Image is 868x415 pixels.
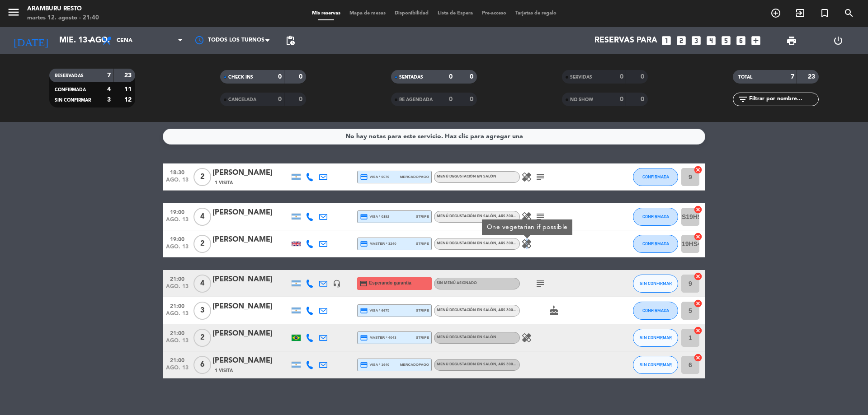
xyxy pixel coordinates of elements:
[521,332,532,343] i: healing
[27,14,99,23] div: martes 12. agosto - 21:40
[496,242,521,245] span: , ARS 300.000
[399,75,423,79] span: SENTADAS
[437,308,521,312] span: Menú degustación en salón
[660,35,672,47] i: looks_one
[844,8,854,19] i: search
[808,74,817,80] strong: 23
[55,88,86,92] span: CONFIRMADA
[193,302,211,320] span: 3
[360,307,368,315] i: credit_card
[360,173,389,181] span: visa * 6070
[620,74,623,80] strong: 0
[212,274,289,285] div: [PERSON_NAME]
[693,299,703,308] i: cancel
[705,35,717,47] i: looks_4
[166,177,189,187] span: ago. 13
[693,272,703,281] i: cancel
[641,96,646,103] strong: 0
[107,86,111,93] strong: 4
[27,5,99,14] div: Aramburu Resto
[795,8,806,19] i: exit_to_app
[399,98,433,102] span: RE AGENDADA
[633,275,678,293] button: SIN CONFIRMAR
[278,74,282,80] strong: 0
[212,328,289,340] div: [PERSON_NAME]
[212,167,289,179] div: [PERSON_NAME]
[307,11,345,16] span: Mis reservas
[193,275,211,293] span: 4
[633,356,678,374] button: SIN CONFIRMAR
[833,35,844,46] i: power_settings_new
[521,172,532,182] i: healing
[511,11,561,16] span: Tarjetas de regalo
[770,8,781,19] i: add_circle_outline
[750,35,762,47] i: add_box
[299,74,304,80] strong: 0
[55,98,91,103] span: SIN CONFIRMAR
[212,207,289,219] div: [PERSON_NAME]
[299,96,304,103] strong: 0
[7,5,20,19] i: menu
[675,35,687,47] i: looks_two
[360,361,368,369] i: credit_card
[570,98,593,102] span: NO SHOW
[278,96,282,103] strong: 0
[193,235,211,253] span: 2
[437,336,496,339] span: Menú degustación en salón
[791,74,794,80] strong: 7
[819,8,830,19] i: turned_in_not
[166,365,189,375] span: ago. 13
[360,334,368,342] i: credit_card
[212,355,289,367] div: [PERSON_NAME]
[748,94,818,104] input: Filtrar por nombre...
[633,302,678,320] button: CONFIRMADA
[482,219,572,235] div: One vegetarian if possible
[360,334,396,342] span: master * 4043
[720,35,732,47] i: looks_5
[333,280,341,288] i: headset_mic
[7,31,55,51] i: [DATE]
[400,174,429,180] span: mercadopago
[166,300,189,311] span: 21:00
[166,284,189,294] span: ago. 13
[640,281,672,286] span: SIN CONFIRMAR
[437,214,521,218] span: Menú degustación en salón
[693,326,703,335] i: cancel
[786,35,797,46] span: print
[449,96,453,103] strong: 0
[416,308,429,313] span: stripe
[449,74,453,80] strong: 0
[166,338,189,348] span: ago. 13
[360,213,389,221] span: visa * 0192
[215,367,233,374] span: 1 Visita
[640,362,672,367] span: SIN CONFIRMAR
[193,168,211,186] span: 2
[166,273,189,284] span: 21:00
[193,208,211,226] span: 4
[166,217,189,227] span: ago. 13
[228,98,256,102] span: CANCELADA
[620,96,623,103] strong: 0
[737,94,748,105] i: filter_list
[166,233,189,244] span: 19:00
[360,240,368,248] i: credit_card
[633,208,678,226] button: CONFIRMADA
[693,205,703,214] i: cancel
[642,308,669,313] span: CONFIRMADA
[642,174,669,179] span: CONFIRMADA
[212,234,289,246] div: [PERSON_NAME]
[360,213,368,221] i: credit_card
[633,329,678,347] button: SIN CONFIRMAR
[124,97,133,103] strong: 12
[640,335,672,340] span: SIN CONFIRMAR
[360,307,389,315] span: visa * 6675
[416,335,429,340] span: stripe
[345,131,523,142] div: No hay notas para este servicio. Haz clic para agregar una
[360,173,368,181] i: credit_card
[390,11,433,16] span: Disponibilidad
[496,214,521,218] span: , ARS 300.000
[228,75,253,79] span: CHECK INS
[55,74,84,78] span: RESERVADAS
[416,214,429,219] span: stripe
[166,167,189,177] span: 18:30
